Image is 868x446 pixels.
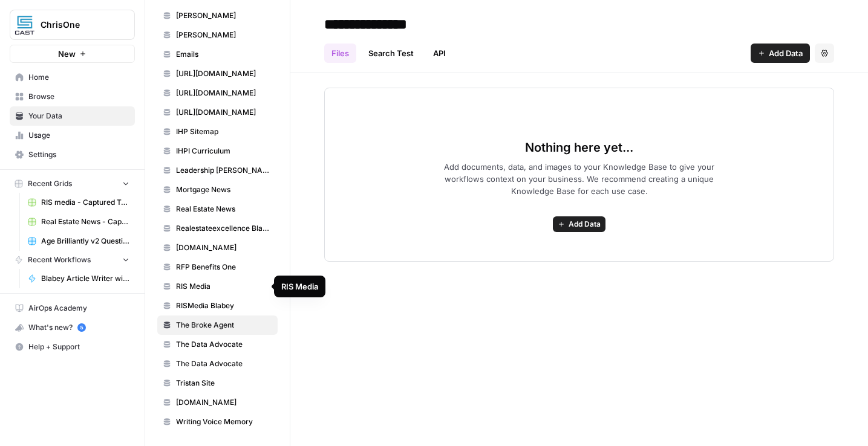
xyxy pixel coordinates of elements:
span: RIS Media [176,281,272,292]
a: [PERSON_NAME] [157,6,278,25]
span: RFP Benefits One [176,262,272,273]
span: Realestateexcellence Blabey [176,223,272,234]
span: Tristan Site [176,378,272,389]
a: Search Test [361,44,421,63]
a: [DOMAIN_NAME] [157,238,278,257]
a: The Data Advocate [157,354,278,373]
span: The Data Advocate [176,358,272,369]
span: Recent Workflows [28,254,91,265]
span: [PERSON_NAME] [176,30,272,40]
span: [URL][DOMAIN_NAME] [176,107,272,118]
a: Writing Voice Memory [157,412,278,431]
a: IHPI Curriculum [157,141,278,161]
a: Leadership [PERSON_NAME] [157,161,278,180]
span: Leadership [PERSON_NAME] [176,165,272,176]
button: Workspace: ChrisOne [10,10,135,40]
a: Age Brilliantly v2 Questions [22,231,135,251]
a: Your Data [10,106,135,126]
a: RIS Media [157,277,278,296]
a: [URL][DOMAIN_NAME] [157,83,278,103]
a: IHP Sitemap [157,122,278,141]
span: Browse [28,91,129,102]
button: New [10,45,135,63]
button: Add Data [751,44,810,63]
a: [URL][DOMAIN_NAME] [157,64,278,83]
span: [DOMAIN_NAME] [176,397,272,408]
span: Add Data [769,47,803,59]
span: Help + Support [28,341,129,352]
a: Realestateexcellence Blabey [157,219,278,238]
button: What's new? 5 [10,318,135,337]
text: 5 [80,325,83,331]
a: 5 [77,323,86,332]
a: Tristan Site [157,373,278,393]
span: Mortgage News [176,184,272,195]
a: Home [10,68,135,87]
span: Your Data [28,111,129,121]
a: Files [324,44,356,63]
span: [PERSON_NAME] [176,10,272,21]
span: Real Estate News - Captured Texts.csv [41,216,129,227]
a: Real Estate News [157,199,278,219]
a: API [426,44,453,63]
a: [DOMAIN_NAME] [157,393,278,412]
a: [URL][DOMAIN_NAME] [157,103,278,122]
a: The Broke Agent [157,315,278,335]
span: Add documents, data, and images to your Knowledge Base to give your workflows context on your bus... [425,161,734,197]
span: Age Brilliantly v2 Questions [41,236,129,247]
a: The Data Advocate [157,335,278,354]
img: ChrisOne Logo [14,14,36,36]
div: What's new? [10,318,134,337]
span: Blabey Article Writer with Memory Stores [41,273,129,284]
span: Settings [28,149,129,160]
a: Emails [157,45,278,64]
span: The Data Advocate [176,339,272,350]
span: Usage [28,130,129,141]
span: ChrisOne [41,19,114,31]
span: Emails [176,49,272,60]
span: RISMedia Blabey [176,300,272,311]
button: Add Data [553,216,605,232]
span: Home [28,72,129,83]
button: Recent Workflows [10,251,135,269]
a: Mortgage News [157,180,278,199]
span: IHPI Curriculum [176,146,272,157]
a: Settings [10,145,135,164]
a: Browse [10,87,135,106]
span: Recent Grids [28,178,72,189]
span: Real Estate News [176,204,272,215]
a: AirOps Academy [10,299,135,318]
span: IHP Sitemap [176,126,272,137]
span: Nothing here yet... [525,139,633,156]
a: Real Estate News - Captured Texts.csv [22,212,135,231]
span: [DOMAIN_NAME] [176,242,272,253]
span: Writing Voice Memory [176,416,272,427]
span: [URL][DOMAIN_NAME] [176,88,272,99]
a: RIS media - Captured Texts (2).csv [22,193,135,212]
span: Add Data [569,219,601,230]
a: RFP Benefits One [157,257,278,277]
button: Help + Support [10,337,135,357]
a: RISMedia Blabey [157,296,278,315]
a: Blabey Article Writer with Memory Stores [22,269,135,288]
span: RIS media - Captured Texts (2).csv [41,197,129,208]
span: The Broke Agent [176,320,272,331]
a: Usage [10,126,135,145]
span: [URL][DOMAIN_NAME] [176,68,272,79]
a: [PERSON_NAME] [157,25,278,45]
button: Recent Grids [10,175,135,193]
span: AirOps Academy [28,303,129,314]
span: New [58,48,76,60]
